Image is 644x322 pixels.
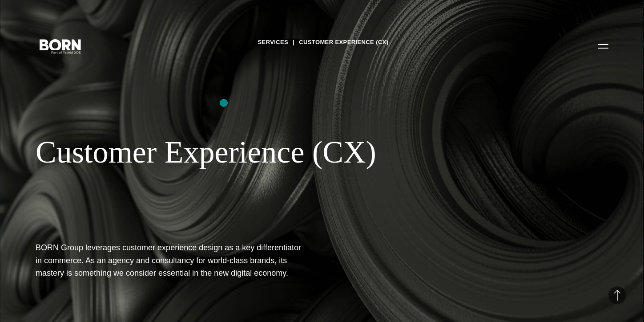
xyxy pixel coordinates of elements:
button: Back to Top [608,286,626,304]
a: Customer Experience (CX) [299,36,388,49]
button: Open [592,37,614,55]
a: Services [258,36,289,49]
div: Customer Experience (CX) [36,134,543,171]
h1: BORN Group leverages customer experience design as a key differentiator in commerce. As an agency... [36,241,302,279]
